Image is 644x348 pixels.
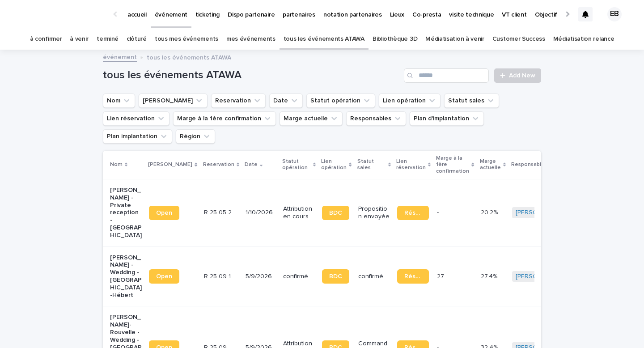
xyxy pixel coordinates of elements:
a: BDC [322,269,349,284]
input: Search [404,68,489,83]
span: Réservation [404,210,422,216]
a: terminé [97,29,119,50]
button: Région [176,129,215,144]
div: EB [607,7,622,21]
p: Statut opération [282,157,311,173]
p: confirmé [358,273,390,280]
a: événement [103,51,137,62]
p: [PERSON_NAME] - Wedding - [GEOGRAPHIC_DATA]-Hébert [110,254,142,299]
a: tous les événements ATAWA [284,29,364,50]
span: Add New [509,72,535,79]
p: Reservation [203,160,234,170]
a: Open [149,269,179,284]
button: Statut opération [306,93,375,108]
p: Marge à la 1ère confirmation [436,153,469,176]
button: Marge actuelle [280,111,343,126]
a: Médiatisation relance [553,29,614,50]
p: Responsables [511,160,547,170]
p: 27.4 % [437,271,455,280]
p: Statut sales [357,157,386,173]
a: [PERSON_NAME] [516,273,564,280]
a: tous mes événements [155,29,218,50]
p: Attribution en cours [283,205,315,221]
a: Bibliothèque 3D [373,29,417,50]
button: Responsables [346,111,406,126]
p: Proposition envoyée [358,205,390,221]
button: Lien opération [379,93,441,108]
button: Date [269,93,303,108]
button: Plan d'implantation [410,111,484,126]
span: BDC [329,210,342,216]
a: BDC [322,206,349,220]
span: BDC [329,273,342,280]
p: R 25 05 263 [204,207,237,216]
button: Lien Stacker [139,93,208,108]
a: Réservation [397,206,429,220]
a: mes événements [226,29,275,50]
a: Open [149,206,179,220]
button: Plan implantation [103,129,172,144]
a: Réservation [397,269,429,284]
h1: tous les événements ATAWA [103,69,400,82]
a: à confirmer [30,29,62,50]
p: Date [245,160,258,170]
a: à venir [70,29,89,50]
p: tous les événements ATAWA [147,52,231,62]
p: Lien réservation [396,157,426,173]
p: Nom [110,160,123,170]
span: Réservation [404,273,422,280]
p: - [437,207,441,216]
p: [PERSON_NAME] [148,160,192,170]
a: Médiatisation à venir [425,29,484,50]
p: Lien opération [321,157,347,173]
a: clôturé [127,29,147,50]
img: Ls34BcGeRexTGTNfXpUC [18,5,105,23]
button: Reservation [211,93,266,108]
p: R 25 09 147 [204,271,237,280]
span: Open [156,273,172,280]
p: Marge actuelle [480,157,501,173]
p: [PERSON_NAME] - Private reception - [GEOGRAPHIC_DATA] [110,187,142,239]
a: [PERSON_NAME] [516,209,564,216]
a: Customer Success [492,29,545,50]
span: Open [156,210,172,216]
p: confirmé [283,273,315,280]
p: 5/9/2026 [246,273,276,280]
button: Marge à la 1ère confirmation [173,111,276,126]
p: 20.2% [481,207,500,216]
button: Lien réservation [103,111,169,126]
button: Nom [103,93,135,108]
p: 27.4% [481,271,499,280]
button: Statut sales [444,93,499,108]
p: 1/10/2026 [246,209,276,216]
a: Add New [494,68,541,83]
